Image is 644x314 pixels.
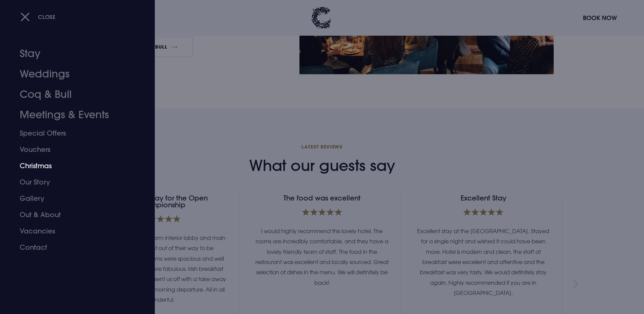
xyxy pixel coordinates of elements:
[20,84,127,105] a: Coq & Bull
[20,239,127,256] a: Contact
[20,207,127,223] a: Out & About
[20,64,127,84] a: Weddings
[20,174,127,190] a: Our Story
[20,125,127,141] a: Special Offers
[20,223,127,239] a: Vacancies
[20,10,56,24] button: Close
[20,158,127,174] a: Christmas
[20,105,127,125] a: Meetings & Events
[38,13,56,20] span: Close
[20,43,127,64] a: Stay
[20,141,127,158] a: Vouchers
[20,190,127,207] a: Gallery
